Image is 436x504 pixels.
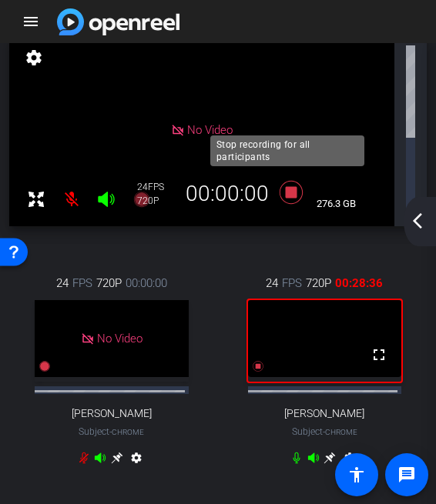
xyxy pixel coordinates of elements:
span: Subject [292,425,357,439]
div: 00:00:00 [176,181,279,207]
span: FPS [282,275,302,292]
span: Chrome [112,428,144,436]
mat-icon: menu [22,12,40,31]
mat-icon: fullscreen [370,345,388,364]
span: - [323,426,325,437]
span: [PERSON_NAME] [72,407,152,420]
div: 24 [137,181,176,193]
mat-icon: settings [23,48,45,67]
span: 24 [56,275,69,292]
span: Chrome [325,428,357,436]
span: 24 [266,275,278,292]
mat-icon: arrow_back_ios_new [408,212,427,230]
span: [PERSON_NAME] [284,407,364,420]
span: No Video [97,332,143,345]
span: 720P [96,275,122,292]
span: 720P [306,275,331,292]
span: 00:00:00 [126,275,167,292]
img: app logo [57,8,179,35]
mat-icon: settings [127,452,146,470]
div: Stop recording for all participants [210,135,364,166]
span: - [109,426,112,437]
mat-icon: message [397,466,416,484]
span: Subject [79,425,144,439]
mat-icon: accessibility [347,466,366,484]
span: FPS [148,182,164,192]
mat-icon: settings [340,452,359,470]
span: FPS [72,275,92,292]
span: 276.3 GB [311,195,361,213]
span: No Video [187,123,233,137]
div: 720P [137,195,176,207]
span: 00:28:36 [335,275,383,292]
